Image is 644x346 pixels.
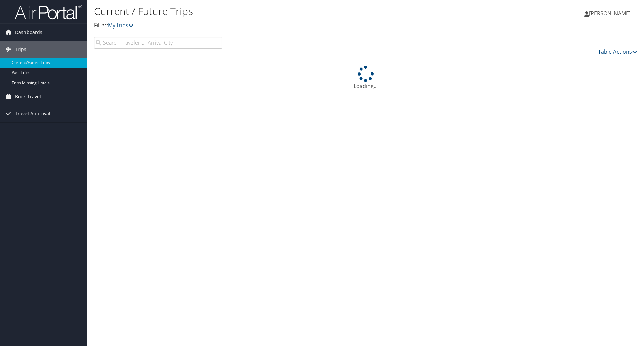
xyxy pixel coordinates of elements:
a: My trips [108,21,134,29]
a: [PERSON_NAME] [584,3,637,23]
span: Travel Approval [15,105,50,122]
span: Dashboards [15,24,42,41]
a: Table Actions [598,48,637,55]
span: Book Travel [15,88,41,105]
div: Loading... [94,66,637,90]
img: airportal-logo.png [15,4,82,20]
p: Filter: [94,21,456,30]
span: Trips [15,41,26,58]
h1: Current / Future Trips [94,4,456,18]
span: [PERSON_NAME] [589,10,631,17]
input: Search Traveler or Arrival City [94,37,222,49]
